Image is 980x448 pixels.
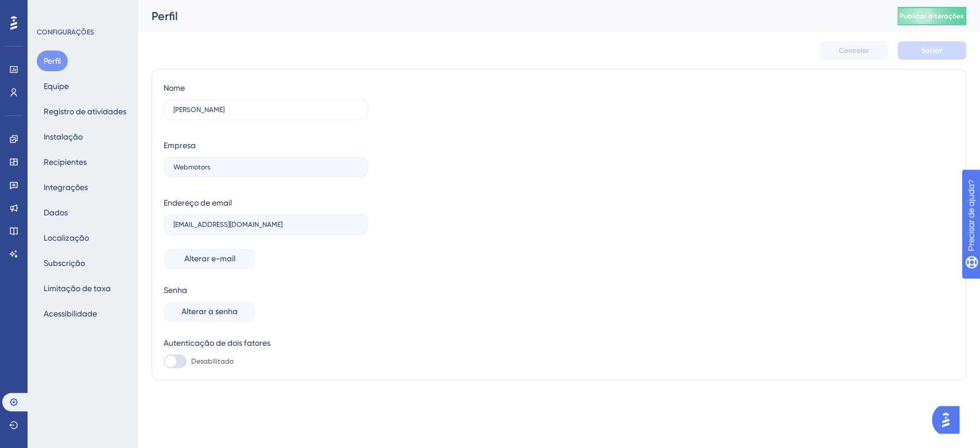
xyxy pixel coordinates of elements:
font: Instalação [44,132,83,141]
button: Alterar e-mail [164,249,255,269]
button: Instalação [37,126,90,147]
button: Salvar [897,41,966,60]
font: Localização [44,233,89,242]
font: Endereço de email [164,198,232,207]
font: Autenticação de dois fatores [164,338,270,347]
input: Nome Sobrenome [173,106,358,114]
font: Dados [44,208,68,217]
button: Perfil [37,51,68,71]
font: Publicar alterações [900,12,964,20]
font: Registro de atividades [44,107,126,116]
font: Alterar a senha [181,307,238,316]
button: Acessibilidade [37,303,104,324]
font: Nome [164,83,185,92]
button: Alterar a senha [164,302,255,322]
font: Salvar [921,47,942,55]
button: Publicar alterações [897,7,966,25]
font: Empresa [164,141,196,150]
font: Subscrição [44,258,85,268]
button: Registro de atividades [37,101,133,122]
button: Equipe [37,76,76,96]
button: Dados [37,202,75,223]
font: Limitação de taxa [44,284,111,293]
font: Precisar de ajuda? [27,5,99,14]
button: Integrações [37,177,95,198]
button: Cancelar [819,41,888,60]
font: Equipe [44,82,69,91]
font: Senha [164,285,187,295]
button: Subscrição [37,253,92,273]
font: Integrações [44,183,88,192]
font: Acessibilidade [44,309,97,318]
button: Limitação de taxa [37,278,118,299]
font: Desabilitado [191,357,234,365]
font: Perfil [44,56,61,65]
font: CONFIGURAÇÕES [37,28,94,36]
button: Recipientes [37,152,94,172]
font: Recipientes [44,157,87,167]
font: Cancelar [839,47,869,55]
iframe: Iniciador do Assistente de IA do UserGuiding [932,403,966,437]
button: Localização [37,227,96,248]
input: nome da empresa [173,163,358,171]
input: Endereço de email [173,221,358,229]
font: Perfil [152,9,178,23]
font: Alterar e-mail [184,254,235,264]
